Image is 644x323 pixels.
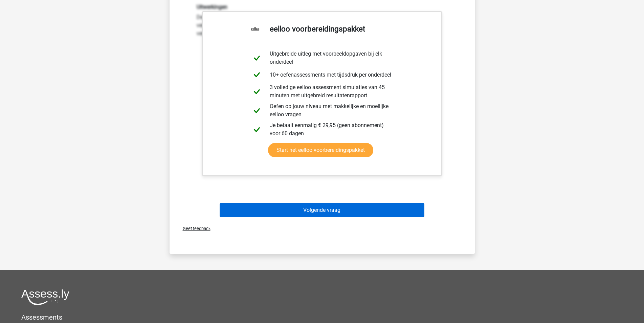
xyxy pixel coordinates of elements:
[177,226,210,231] span: Geef feedback
[21,313,623,321] h5: Assessments
[192,4,453,37] div: De verzameling Angelsaxische Talen staat volledig los van de verzameling Arabische Talen; De verz...
[21,289,69,305] img: Assessly logo
[197,4,448,10] h6: Uitwerkingen
[220,203,424,217] button: Volgende vraag
[268,143,373,157] a: Start het eelloo voorbereidingspakket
